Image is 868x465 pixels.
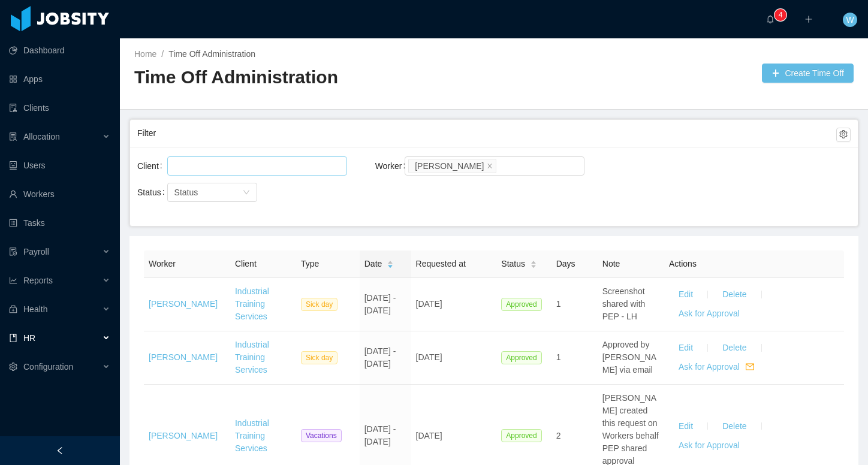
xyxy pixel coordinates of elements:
[137,188,170,197] label: Status
[171,159,177,173] input: Client
[669,259,697,268] span: Actions
[364,258,382,270] span: Date
[669,285,703,304] button: Edit
[9,153,110,177] a: icon: robotUsers
[235,340,269,375] a: Industrial Training Services
[364,293,396,315] span: [DATE] - [DATE]
[9,38,110,62] a: icon: pie-chartDashboard
[387,264,394,267] i: icon: caret-down
[9,182,110,206] a: icon: userWorkers
[766,15,774,23] i: icon: bell
[375,161,411,171] label: Worker
[134,65,494,90] h2: Time Off Administration
[499,159,505,173] input: Worker
[23,362,73,372] span: Configuration
[487,162,493,170] i: icon: close
[9,247,17,256] i: icon: file-protect
[168,49,255,59] a: Time Off Administration
[9,96,110,120] a: icon: auditClients
[501,258,525,270] span: Status
[243,189,250,197] i: icon: down
[602,259,620,268] span: Note
[9,67,110,91] a: icon: appstoreApps
[669,304,749,324] button: Ask for Approval
[846,13,854,27] span: W
[301,259,319,268] span: Type
[9,276,17,285] i: icon: line-chart
[416,259,466,268] span: Requested at
[149,431,218,440] a: [PERSON_NAME]
[762,64,854,83] button: icon: plusCreate Time Off
[23,304,47,314] span: Health
[531,259,537,262] i: icon: caret-up
[9,334,17,342] i: icon: book
[9,305,17,313] i: icon: medicine-box
[501,429,541,442] span: Approved
[23,333,35,343] span: HR
[556,299,561,309] span: 1
[531,264,537,267] i: icon: caret-down
[501,298,541,311] span: Approved
[415,159,484,173] div: [PERSON_NAME]
[235,418,269,453] a: Industrial Training Services
[9,211,110,235] a: icon: profileTasks
[149,352,218,362] a: [PERSON_NAME]
[9,132,17,141] i: icon: solution
[364,424,396,446] span: [DATE] - [DATE]
[23,276,53,285] span: Reports
[23,247,49,256] span: Payroll
[149,299,218,309] a: [PERSON_NAME]
[137,122,836,144] div: Filter
[387,259,394,262] i: icon: caret-up
[804,15,813,23] i: icon: plus
[669,339,703,358] button: Edit
[235,286,269,321] a: Industrial Training Services
[669,358,764,377] button: Ask for Approvalmail
[364,346,396,369] span: [DATE] - [DATE]
[602,286,646,321] span: Screenshot shared with PEP - LH
[301,429,342,442] span: Vacations
[416,352,442,362] span: [DATE]
[408,159,496,173] li: Roberto Molina
[836,128,851,142] button: icon: setting
[713,285,756,304] button: Delete
[774,9,786,21] sup: 4
[301,351,337,364] span: Sick day
[416,431,442,440] span: [DATE]
[713,416,756,436] button: Delete
[137,161,167,171] label: Client
[669,436,749,455] button: Ask for Approval
[530,259,537,267] div: Sort
[387,259,394,267] div: Sort
[416,299,442,309] span: [DATE]
[23,132,60,141] span: Allocation
[669,416,703,436] button: Edit
[174,188,198,197] span: Status
[556,259,575,268] span: Days
[9,363,17,371] i: icon: setting
[556,431,561,440] span: 2
[149,259,176,268] span: Worker
[501,351,541,364] span: Approved
[713,339,756,358] button: Delete
[134,49,156,59] a: Home
[161,49,164,59] span: /
[235,259,257,268] span: Client
[301,298,337,311] span: Sick day
[602,340,656,375] span: Approved by [PERSON_NAME] via email
[556,352,561,362] span: 1
[779,9,783,21] p: 4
